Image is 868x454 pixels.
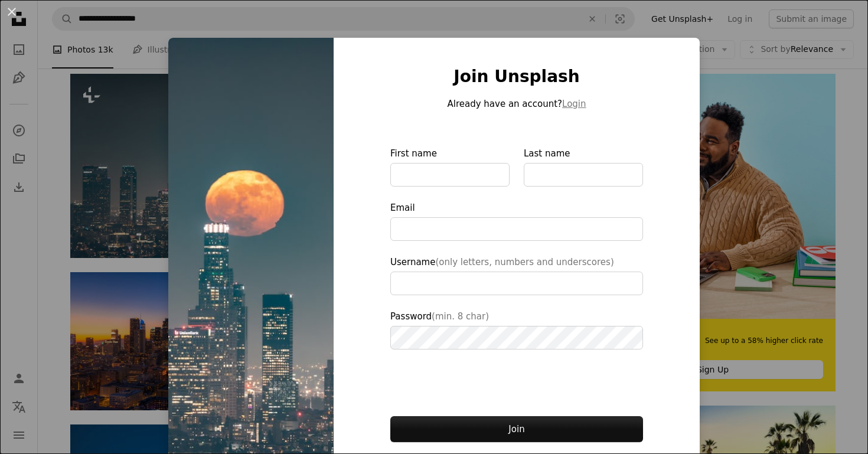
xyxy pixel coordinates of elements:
button: Login [562,97,586,111]
span: (only letters, numbers and underscores) [435,257,614,267]
input: Last name [524,163,643,187]
label: Last name [524,146,643,187]
button: Join [390,416,643,442]
input: Password(min. 8 char) [390,326,643,350]
input: Email [390,217,643,241]
p: Already have an account? [390,97,643,111]
label: First name [390,146,510,187]
label: Username [390,255,643,295]
label: Password [390,309,643,350]
h1: Join Unsplash [390,66,643,87]
input: Username(only letters, numbers and underscores) [390,272,643,295]
input: First name [390,163,510,187]
span: (min. 8 char) [432,311,489,322]
label: Email [390,201,643,241]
